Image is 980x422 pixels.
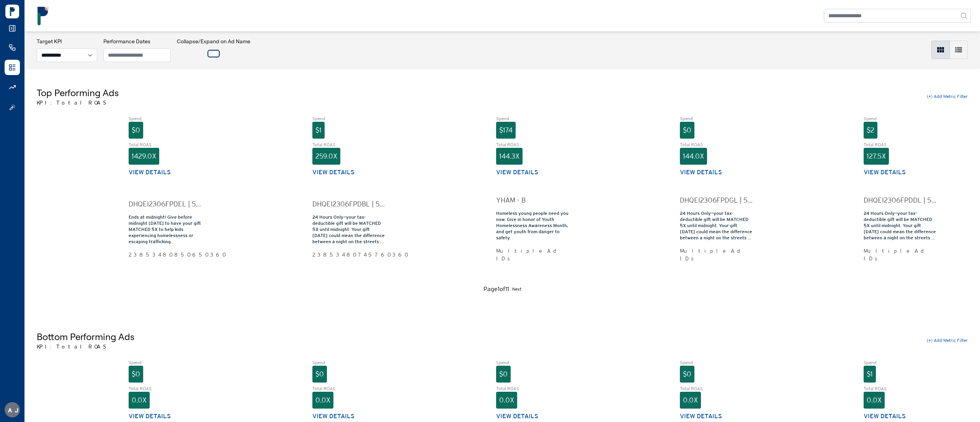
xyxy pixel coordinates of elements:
div: 259.0X [312,148,340,165]
div: $1 [312,122,325,139]
div: Spend [129,116,202,122]
div: Page 1 of 11 [483,285,509,294]
div: 0.0X [680,392,701,409]
div: Total ROAS [312,142,386,148]
div: 0.0X [496,392,517,409]
div: 0.0X [864,392,885,409]
div: 24 Hours Only—your tax-deductible gift will be MATCHED 5X until midnight. Your gift [DATE] could ... [312,214,386,245]
p: KPI: Total ROAS [37,99,119,106]
h3: Target KPI [37,38,97,45]
div: 23853480850650360 [129,251,202,258]
div: 0.0X [312,392,333,409]
div: Spend [864,116,937,122]
div: 144.3X [496,148,523,165]
button: (+) Add Metric Filter [927,93,968,100]
h5: Top Performing Ads [37,87,119,99]
div: $174 [496,122,516,139]
div: Total ROAS [680,386,753,392]
div: DHQEI2306FPDDL | 5X | Img2 | Text1 [864,195,937,206]
div: Total ROAS [496,142,570,148]
div: 1429.0X [129,148,159,165]
div: DHQEI2306FPDGL | 5X | Img2 | Text1 [680,195,753,206]
button: Next [512,285,521,294]
div: Total ROAS [312,386,386,392]
button: AJ [5,402,20,417]
button: View details [129,412,171,421]
div: Spend [129,360,202,366]
button: View details [129,168,171,177]
div: $2 [864,122,877,139]
div: $0 [129,122,143,139]
div: Spend [496,360,570,366]
div: Multiple Ad IDs [496,247,570,262]
div: Total ROAS [129,386,202,392]
img: Logo [5,5,19,18]
button: View details [312,412,354,421]
button: View details [496,168,538,177]
button: View details [680,168,722,177]
div: Total ROAS [129,142,202,148]
h3: Performance Dates [103,38,171,45]
div: Ends at midnight! Give before midnight [DATE] to have your gift MATCHED 5X to help kids experienc... [129,214,202,245]
button: View details [312,168,354,177]
div: $0 [680,366,694,383]
div: $0 [312,366,327,383]
div: 144.0X [680,148,707,165]
img: logo [34,6,53,25]
p: KPI: Total ROAS [37,343,134,350]
div: $0 [129,366,143,383]
div: 0.0X [129,392,150,409]
div: YHAM - B [496,195,570,206]
div: Homeless young people need you now. Give in honor of Youth Homelessness Awareness Month, and get ... [496,210,570,241]
div: Spend [312,116,386,122]
div: Spend [312,360,386,366]
div: 24 Hours Only—your tax-deductible gift will be MATCHED 5X until midnight. Your gift [DATE] could ... [680,210,753,241]
h3: Collapse/Expand on Ad Name [177,38,250,45]
button: (+) Add Metric Filter [927,337,968,343]
div: Total ROAS [680,142,753,148]
div: 23853480745760360 [312,251,386,258]
div: Total ROAS [864,386,937,392]
div: DHQEI2306FPDEL | 5X | Img2 | Text2 [129,199,202,209]
button: View details [496,412,538,421]
div: Spend [496,116,570,122]
h5: Bottom Performing Ads [37,330,134,343]
div: 24 Hours Only—your tax-deductible gift will be MATCHED 5X until midnight. Your gift [DATE] could ... [864,210,937,241]
div: Multiple Ad IDs [680,247,753,262]
div: Total ROAS [496,386,570,392]
div: $1 [864,366,876,383]
div: Spend [864,360,937,366]
div: Spend [680,116,753,122]
div: DHQEI2306FPDBL | 5X | Img2 | Text1 [312,199,386,209]
button: View details [864,168,906,177]
div: Spend [680,360,753,366]
button: View details [864,412,906,421]
div: $0 [680,122,694,139]
div: A J [5,402,20,417]
button: View details [680,412,722,421]
div: Total ROAS [864,142,937,148]
div: 127.5X [864,148,889,165]
div: $0 [496,366,511,383]
div: Multiple Ad IDs [864,247,937,262]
